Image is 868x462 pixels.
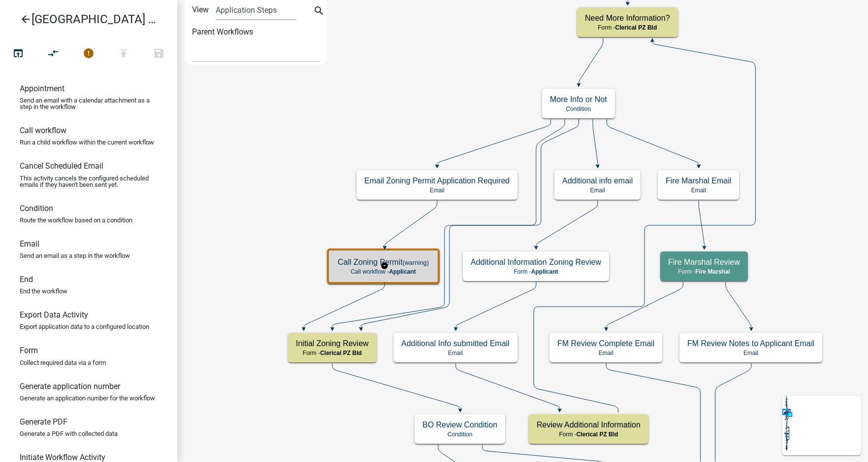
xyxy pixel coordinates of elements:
p: Send an email as a step in the workflow [20,252,130,259]
h6: End [20,275,33,284]
i: save [153,47,165,61]
small: (warning) [403,259,429,266]
p: Call workflow - [338,268,429,275]
h5: Fire Marshal Email [666,176,731,185]
span: Clerical PZ Bld [615,24,657,31]
p: Generate a PDF with collected data [20,430,118,437]
h6: Condition [20,204,53,213]
span: Fire Marshal [695,268,730,275]
h5: Need More Information? [585,13,670,23]
p: Form - [668,268,740,275]
div: Workflow actions [0,43,177,67]
button: Save [141,43,177,65]
h6: Form [20,346,38,355]
button: 1 problems in this workflow [71,43,106,65]
p: This activity cancels the configured scheduled emails if they haven't been sent yet. [20,175,158,188]
p: Form - [296,350,369,356]
p: Route the workflow based on a condition [20,217,132,223]
p: Email [666,187,731,194]
a: [GEOGRAPHIC_DATA] Permit [8,8,161,31]
h6: Appointment [20,84,64,93]
h5: FM Review Notes to Applicant Email [687,339,814,348]
p: Generate an application number for the workflow [20,395,155,401]
i: error [83,47,95,61]
button: Auto Layout [35,43,71,65]
p: Form - [537,431,641,438]
h6: Cancel Scheduled Email [20,161,103,171]
h5: BO Review Condition [422,420,497,429]
p: Email [562,187,633,194]
span: Applicant [531,268,558,275]
i: publish [118,47,129,61]
p: Email [557,350,654,356]
i: arrow_back [20,13,32,27]
button: search [311,4,327,20]
h6: Generate application number [20,382,120,391]
p: Collect required data via a form [20,359,106,366]
h6: Email [20,239,39,249]
p: Condition [422,431,497,438]
span: Applicant [389,268,416,275]
p: Run a child workflow within the current workflow [20,139,154,145]
button: Publish [106,43,141,65]
p: Form - [471,268,601,275]
span: Clerical PZ Bld [320,350,362,356]
p: Condition [550,106,607,112]
h5: Call Zoning Permit [338,257,429,267]
p: Email [364,187,510,194]
h6: Export Data Activity [20,310,88,320]
h5: Fire Marshal Review [668,257,740,267]
p: End the workflow [20,288,67,294]
h5: FM Review Complete Email [557,339,654,348]
h5: Additional Information Zoning Review [471,257,601,267]
h5: Additional Info submitted Email [401,339,510,348]
h6: Generate PDF [20,417,67,426]
i: open_in_browser [12,47,24,61]
h5: Initial Zoning Review [296,339,369,348]
h5: Review Additional Information [537,420,641,429]
i: compare_arrows [48,47,60,61]
label: Parent Workflows [192,22,253,42]
p: Form - [585,24,670,31]
h6: Call workflow [20,126,66,135]
h5: Email Zoning Permit Application Required [364,176,510,185]
i: search [313,5,325,19]
span: Clerical PZ Bld [577,431,618,438]
p: Send an email with a calendar attachment as a step in the workflow [20,97,158,110]
h5: More Info or Not [550,95,607,104]
p: Email [401,350,510,356]
h6: Initiate Workflow Activity [20,453,105,462]
h5: Additional info email [562,176,633,185]
p: Export application data to a configured location [20,323,149,330]
p: Email [687,350,814,356]
button: Test Workflow [0,43,36,65]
